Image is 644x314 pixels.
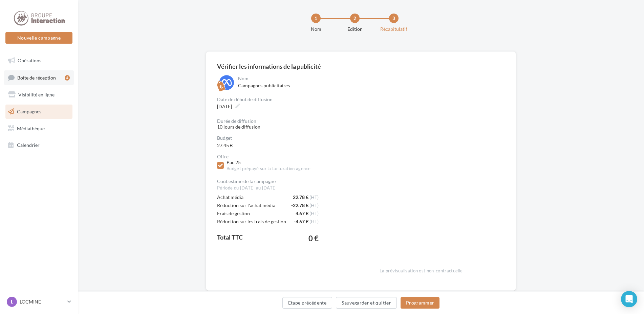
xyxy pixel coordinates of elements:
[293,194,308,200] span: 22.78 €
[291,202,308,208] span: -22.78 €
[65,75,70,81] div: 4
[350,14,360,23] div: 2
[4,138,74,152] a: Calendrier
[217,154,369,159] div: Offre
[217,218,286,225] div: Réduction sur les frais de gestion
[217,97,369,102] div: Date de début de diffusion
[372,26,415,32] div: Récapitulatif
[4,105,74,119] a: Campagnes
[309,202,319,208] span: (HT)
[296,210,308,216] span: 4.67 €
[17,74,56,80] span: Boîte de réception
[217,185,369,191] div: Période du [DATE] au [DATE]
[217,136,369,140] label: Budget
[294,26,338,32] div: Nom
[380,265,505,274] div: La prévisualisation est non-contractuelle
[217,124,260,130] span: 10 jours de diffusion
[217,119,369,124] div: Durée de diffusion
[294,219,308,224] span: -4.67 €
[4,121,74,136] a: Médiathèque
[17,125,45,131] span: Médiathèque
[389,14,399,23] div: 3
[11,298,13,305] span: L
[311,14,321,23] div: 1
[336,297,397,309] button: Sauvegarder et quitter
[309,194,319,200] span: (HT)
[217,142,369,149] span: 27.45 €
[217,210,250,217] div: Frais de gestion
[4,70,74,85] a: Boîte de réception4
[217,63,321,69] div: Vérifier les informations de la publicité
[217,102,240,111] span: [DATE]
[237,75,505,92] div: Campagnes publicitaires
[17,109,41,114] span: Campagnes
[333,26,377,32] div: Edition
[238,76,503,81] div: Nom
[308,234,319,243] span: 0 €
[282,297,332,309] button: Etape précédente
[227,159,310,172] div: Pac 25
[217,233,243,244] div: Total TTC
[217,194,243,201] div: Achat média
[621,291,637,307] div: Open Intercom Messenger
[5,32,72,44] button: Nouvelle campagne
[17,142,40,148] span: Calendrier
[401,297,440,309] button: Programmer
[217,202,275,209] div: Réduction sur l'achat média
[227,166,310,172] div: Budget prépayé sur la facturation agence
[309,219,319,224] span: (HT)
[18,58,41,63] span: Opérations
[20,298,65,305] p: LOCMINE
[18,92,55,97] span: Visibilité en ligne
[4,88,74,102] a: Visibilité en ligne
[5,295,72,308] a: L LOCMINE
[4,53,74,68] a: Opérations
[309,210,319,216] span: (HT)
[217,179,369,184] div: Coût estimé de la campagne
